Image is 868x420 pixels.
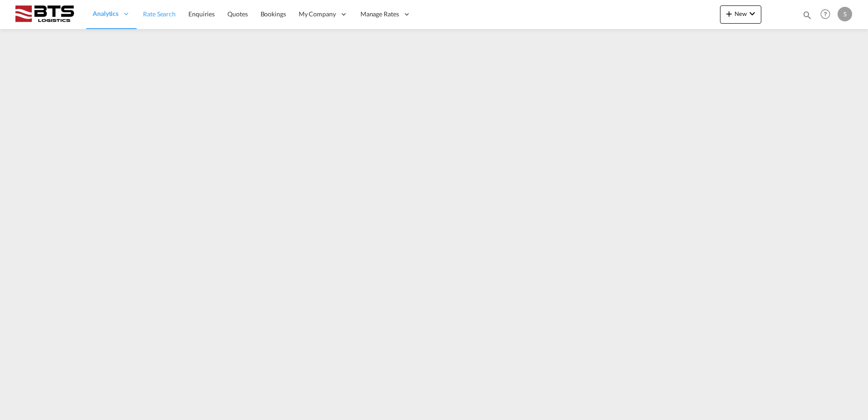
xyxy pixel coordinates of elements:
[724,8,735,19] md-icon: icon-plus 400-fg
[261,10,286,18] span: Bookings
[227,10,247,18] span: Quotes
[818,6,833,22] span: Help
[838,7,852,21] div: S
[747,8,758,19] md-icon: icon-chevron-down
[188,10,215,18] span: Enquiries
[299,10,336,19] span: My Company
[143,10,176,18] span: Rate Search
[720,5,761,24] button: icon-plus 400-fgNewicon-chevron-down
[360,10,399,19] span: Manage Rates
[802,10,812,20] md-icon: icon-magnify
[724,10,758,17] span: New
[818,6,838,23] div: Help
[14,4,75,25] img: cdcc71d0be7811ed9adfbf939d2aa0e8.png
[802,10,812,24] div: icon-magnify
[93,9,118,18] span: Analytics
